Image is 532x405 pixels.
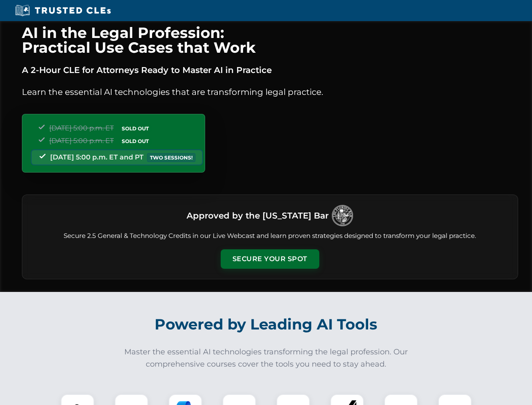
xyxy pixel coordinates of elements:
span: SOLD OUT [119,124,152,133]
span: [DATE] 5:00 p.m. ET [49,124,114,132]
h1: AI in the Legal Profession: Practical Use Cases that Work [22,25,518,55]
img: Trusted CLEs [13,4,113,17]
h2: Powered by Leading AI Tools [33,310,500,339]
span: [DATE] 5:00 p.m. ET [49,137,114,145]
button: Secure Your Spot [221,249,319,269]
h3: Approved by the [US_STATE] Bar [187,208,329,223]
p: Learn the essential AI technologies that are transforming legal practice. [22,85,518,99]
p: Master the essential AI technologies transforming the legal profession. Our comprehensive courses... [119,346,414,370]
p: A 2-Hour CLE for Attorneys Ready to Master AI in Practice [22,63,518,77]
img: Logo [332,205,353,226]
p: Secure 2.5 General & Technology Credits in our Live Webcast and learn proven strategies designed ... [32,231,508,241]
span: SOLD OUT [119,137,152,146]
